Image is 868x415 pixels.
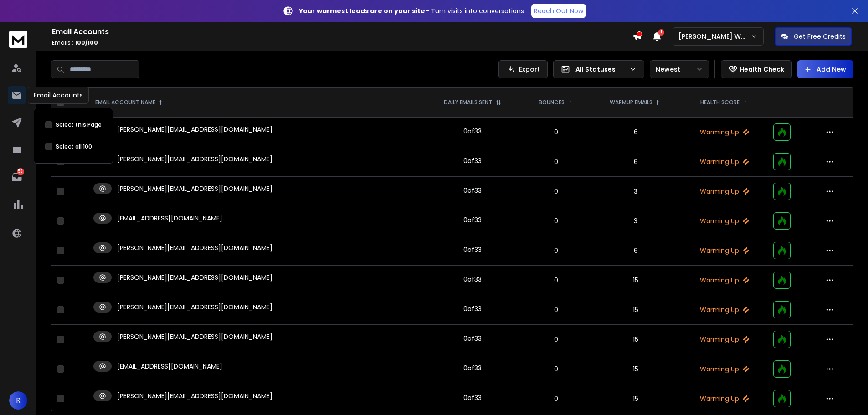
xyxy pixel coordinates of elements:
[8,168,26,186] a: 58
[299,6,524,15] p: – Turn visits into conversations
[117,154,272,164] p: [PERSON_NAME][EMAIL_ADDRESS][DOMAIN_NAME]
[117,302,272,312] p: [PERSON_NAME][EMAIL_ADDRESS][DOMAIN_NAME]
[687,128,762,137] p: Warming Up
[117,214,222,223] p: [EMAIL_ADDRESS][DOMAIN_NAME]
[740,65,784,74] p: Health Check
[590,384,682,414] td: 15
[527,157,585,166] p: 0
[9,391,27,410] button: R
[687,157,762,166] p: Warming Up
[463,364,482,373] div: 0 of 33
[531,4,586,18] a: Reach Out Now
[527,216,585,225] p: 0
[52,26,632,37] h1: Email Accounts
[9,31,27,48] img: logo
[590,295,682,325] td: 15
[590,118,682,147] td: 6
[527,305,585,314] p: 0
[590,325,682,354] td: 15
[539,99,565,106] p: BOUNCES
[95,99,164,106] div: EMAIL ACCOUNT NAME
[590,354,682,384] td: 15
[687,335,762,344] p: Warming Up
[590,147,682,177] td: 6
[463,393,482,402] div: 0 of 33
[527,364,585,374] p: 0
[527,187,585,196] p: 0
[687,305,762,314] p: Warming Up
[687,364,762,374] p: Warming Up
[463,156,482,165] div: 0 of 33
[658,29,664,36] span: 1
[117,391,272,400] p: [PERSON_NAME][EMAIL_ADDRESS][DOMAIN_NAME]
[117,125,272,134] p: [PERSON_NAME][EMAIL_ADDRESS][DOMAIN_NAME]
[463,186,482,195] div: 0 of 33
[52,39,632,46] p: Emails :
[700,99,740,106] p: HEALTH SCORE
[56,143,92,150] label: Select all 100
[534,6,583,15] p: Reach Out Now
[797,60,853,78] button: Add New
[687,187,762,196] p: Warming Up
[590,206,682,236] td: 3
[117,332,272,341] p: [PERSON_NAME][EMAIL_ADDRESS][DOMAIN_NAME]
[610,99,652,106] p: WARMUP EMAILS
[17,168,24,175] p: 58
[775,27,852,46] button: Get Free Credits
[28,87,89,104] div: Email Accounts
[463,127,482,136] div: 0 of 33
[678,32,751,41] p: [PERSON_NAME] Workspace
[721,60,792,78] button: Health Check
[590,177,682,206] td: 3
[527,246,585,255] p: 0
[463,304,482,313] div: 0 of 33
[444,99,492,106] p: DAILY EMAILS SENT
[117,273,272,282] p: [PERSON_NAME][EMAIL_ADDRESS][DOMAIN_NAME]
[527,128,585,137] p: 0
[56,121,102,128] label: Select this Page
[498,60,548,78] button: Export
[794,32,846,41] p: Get Free Credits
[463,275,482,284] div: 0 of 33
[590,236,682,266] td: 6
[117,243,272,252] p: [PERSON_NAME][EMAIL_ADDRESS][DOMAIN_NAME]
[527,394,585,403] p: 0
[687,216,762,225] p: Warming Up
[299,6,425,15] strong: Your warmest leads are on your site
[835,384,857,405] iframe: Intercom live chat
[650,60,709,78] button: Newest
[687,394,762,403] p: Warming Up
[527,335,585,344] p: 0
[117,362,222,371] p: [EMAIL_ADDRESS][DOMAIN_NAME]
[75,39,98,46] span: 100 / 100
[463,334,482,343] div: 0 of 33
[463,215,482,225] div: 0 of 33
[590,266,682,295] td: 15
[527,276,585,285] p: 0
[117,184,272,193] p: [PERSON_NAME][EMAIL_ADDRESS][DOMAIN_NAME]
[575,65,626,74] p: All Statuses
[687,246,762,255] p: Warming Up
[687,276,762,285] p: Warming Up
[463,245,482,254] div: 0 of 33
